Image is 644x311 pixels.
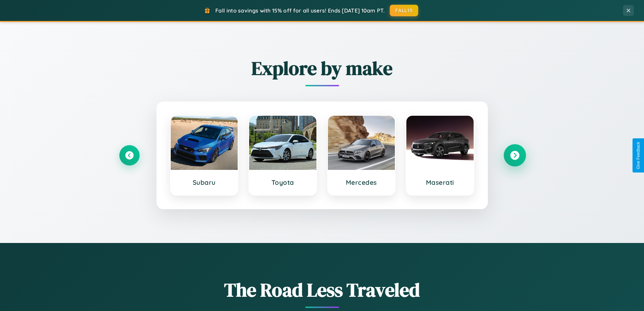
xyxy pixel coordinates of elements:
[256,178,310,186] h3: Toyota
[215,7,385,14] span: Fall into savings with 15% off for all users! Ends [DATE] 10am PT.
[390,5,418,16] button: FALL15
[119,277,525,303] h1: The Road Less Traveled
[636,142,641,169] div: Give Feedback
[335,178,388,186] h3: Mercedes
[413,178,467,186] h3: Maserati
[119,55,525,81] h2: Explore by make
[177,178,231,186] h3: Subaru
